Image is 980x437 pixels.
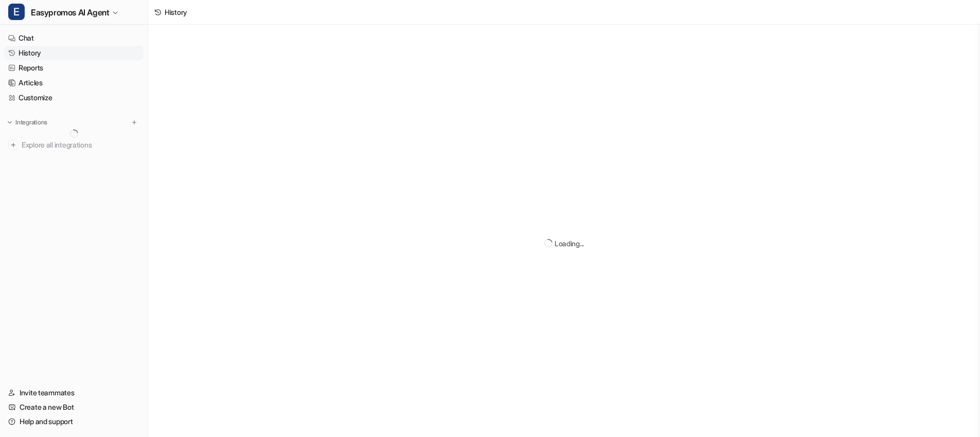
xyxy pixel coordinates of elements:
[4,386,144,400] a: Invite teammates
[31,5,109,20] span: Easypromos AI Agent
[4,31,144,45] a: Chat
[4,90,144,105] a: Customize
[8,140,19,150] img: explore all integrations
[4,46,144,60] a: History
[4,414,144,429] a: Help and support
[131,119,138,126] img: menu_add.svg
[4,61,144,75] a: Reports
[165,7,187,17] div: History
[8,4,25,20] span: E
[4,138,144,152] a: Explore all integrations
[22,137,139,153] span: Explore all integrations
[4,76,144,90] a: Articles
[4,117,50,128] button: Integrations
[4,400,144,414] a: Create a new Bot
[6,119,13,126] img: expand menu
[15,118,47,126] p: Integrations
[555,238,584,249] div: Loading...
